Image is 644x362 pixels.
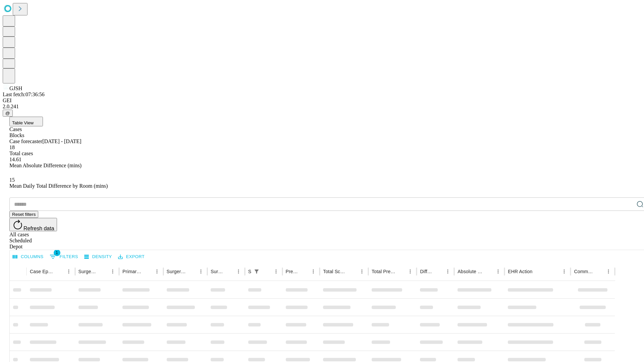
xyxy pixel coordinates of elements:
[3,110,13,117] button: @
[9,150,33,156] span: Total cases
[286,269,299,274] div: Predicted In Room Duration
[143,267,152,276] button: Sort
[64,267,73,276] button: Menu
[187,267,196,276] button: Sort
[30,269,54,274] div: Case Epic Id
[42,138,81,144] span: [DATE] - [DATE]
[9,85,22,91] span: GJSH
[99,267,108,276] button: Sort
[224,267,234,276] button: Sort
[211,269,224,274] div: Surgery Date
[12,212,36,217] span: Reset filters
[9,117,43,126] button: Table View
[116,252,146,262] button: Export
[508,269,532,274] div: EHR Action
[108,267,117,276] button: Menu
[594,267,604,276] button: Sort
[323,269,347,274] div: Total Scheduled Duration
[78,269,98,274] div: Surgeon Name
[11,252,45,262] button: Select columns
[12,120,34,125] span: Table View
[9,144,15,150] span: 18
[604,267,613,276] button: Menu
[23,226,54,231] span: Refresh data
[152,267,162,276] button: Menu
[434,267,443,276] button: Sort
[9,211,38,218] button: Reset filters
[9,218,57,231] button: Refresh data
[9,183,108,189] span: Mean Daily Total Difference by Room (mins)
[533,267,542,276] button: Sort
[5,111,10,116] span: @
[55,267,64,276] button: Sort
[559,267,569,276] button: Menu
[9,177,15,183] span: 15
[372,269,396,274] div: Total Predicted Duration
[3,104,641,110] div: 2.0.241
[309,267,318,276] button: Menu
[48,251,80,262] button: Show filters
[396,267,406,276] button: Sort
[196,267,206,276] button: Menu
[357,267,367,276] button: Menu
[493,267,503,276] button: Menu
[574,269,593,274] div: Comments
[458,269,483,274] div: Absolute Difference
[252,267,261,276] div: 1 active filter
[348,267,357,276] button: Sort
[9,157,21,162] span: 14.61
[9,138,42,144] span: Case forecaster
[252,267,261,276] button: Show filters
[9,163,82,168] span: Mean Absolute Difference (mins)
[271,267,281,276] button: Menu
[484,267,493,276] button: Sort
[420,269,433,274] div: Difference
[83,252,114,262] button: Density
[406,267,415,276] button: Menu
[54,249,60,256] span: 1
[3,98,641,104] div: GEI
[248,269,251,274] div: Scheduled In Room Duration
[262,267,271,276] button: Sort
[234,267,243,276] button: Menu
[299,267,309,276] button: Sort
[122,269,142,274] div: Primary Service
[443,267,452,276] button: Menu
[3,92,45,97] span: Last fetch: 07:36:56
[167,269,186,274] div: Surgery Name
